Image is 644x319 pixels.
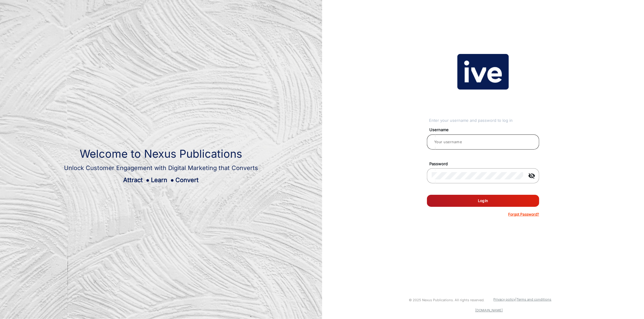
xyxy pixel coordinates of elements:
[516,297,517,302] a: |
[432,138,534,146] input: Your username
[409,298,485,302] small: © 2025 Nexus Publications. All rights reserved.
[494,297,516,302] a: Privacy policy
[64,175,258,185] div: Attract Learn Convert
[475,308,503,312] a: [DOMAIN_NAME]
[457,54,509,90] img: vmg-logo
[64,147,258,160] h1: Welcome to Nexus Publications
[425,161,546,167] mat-label: Password
[146,176,149,184] span: ●
[170,176,174,184] span: ●
[517,297,552,302] a: Terms and conditions
[64,163,258,172] div: Unlock Customer Engagement with Digital Marketing that Converts
[508,212,539,217] p: Forgot Password?
[429,118,539,124] div: Enter your username and password to log in
[425,127,546,133] mat-label: Username
[525,172,539,179] mat-icon: visibility_off
[427,195,539,207] button: Log In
